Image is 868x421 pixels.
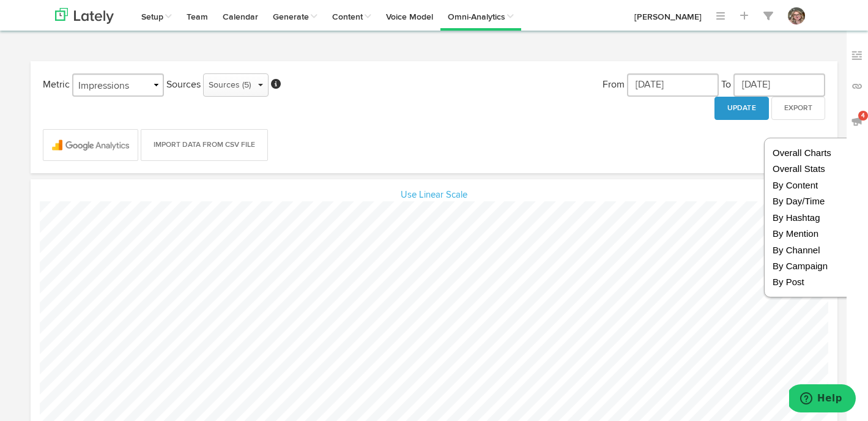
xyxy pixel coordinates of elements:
[209,76,263,94] div: Sources (5)
[773,244,859,256] a: By Channel
[43,130,138,160] img: logo_lockup_analytics_icon_horizontal_black_2x.png
[851,80,863,92] img: links_off.svg
[851,115,863,127] img: announcements_off.svg
[773,211,859,224] a: By Hashtag
[154,141,255,149] span: Import Data from CSV File
[773,162,859,175] a: Overall Stats
[773,195,859,207] a: By Day/Time
[773,227,859,240] a: By Mention
[771,97,825,120] button: Export
[141,129,268,161] button: Import Data from CSV File
[166,78,201,92] label: Sources
[851,50,863,62] img: keywords_off.svg
[603,78,625,92] label: From
[55,8,114,24] img: logo_lately_bg_light.svg
[773,146,859,159] a: Overall Charts
[43,78,70,92] label: Metric
[203,73,269,97] button: Sources (5)
[773,259,859,272] a: By Campaign
[714,97,769,120] button: Update
[773,179,859,192] a: By Content
[789,384,856,415] iframe: Opens a widget where you can find more information
[721,78,731,92] label: To
[788,7,805,24] img: OhcUycdS6u5e6MDkMfFl
[858,111,868,121] span: 4
[773,275,859,288] a: By Post
[401,190,467,199] a: Use Linear Scale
